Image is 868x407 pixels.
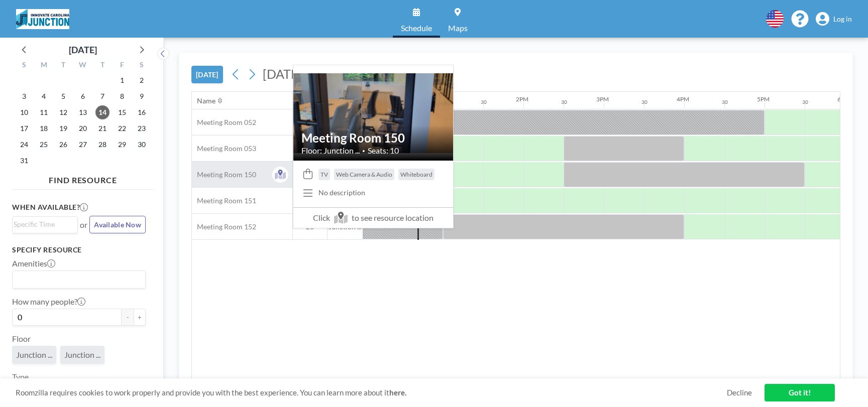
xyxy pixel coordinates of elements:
[135,73,149,87] span: Saturday, August 2, 2025
[802,99,808,105] div: 30
[115,105,129,119] span: Friday, August 15, 2025
[14,219,72,230] input: Search for option
[401,24,432,32] span: Schedule
[12,372,29,382] label: Type
[76,138,90,152] span: Wednesday, August 27, 2025
[17,105,31,119] span: Sunday, August 10, 2025
[12,334,31,344] label: Floor
[192,222,256,231] span: Meeting Room 152
[481,99,487,105] div: 30
[76,105,90,119] span: Wednesday, August 13, 2025
[400,171,432,178] span: Whiteboard
[95,89,110,103] span: Thursday, August 7, 2025
[641,99,647,105] div: 30
[293,207,453,228] span: Click to see resource location
[64,350,100,360] span: Junction ...
[12,258,55,268] label: Amenities
[17,121,31,135] span: Sunday, August 17, 2025
[293,73,453,153] img: resource-image
[12,171,154,185] h4: FIND RESOURCE
[95,138,110,152] span: Thursday, August 28, 2025
[69,43,97,57] div: [DATE]
[95,121,110,135] span: Thursday, August 21, 2025
[94,220,141,229] span: Available Now
[301,146,360,156] span: Floor: Junction ...
[76,121,90,135] span: Wednesday, August 20, 2025
[56,105,70,119] span: Tuesday, August 12, 2025
[596,95,609,103] div: 3PM
[765,384,835,401] a: Got it!
[54,59,73,72] div: T
[12,297,85,307] label: How many people?
[368,146,399,156] span: Seats: 10
[37,89,51,103] span: Monday, August 4, 2025
[336,171,392,178] span: Web Camera & Audio
[197,96,215,105] div: Name
[318,188,365,197] div: No description
[362,148,365,154] span: •
[389,388,406,397] a: here.
[192,144,256,153] span: Meeting Room 053
[13,271,145,288] div: Search for option
[192,170,256,179] span: Meeting Room 150
[89,216,146,233] button: Available Now
[561,99,567,105] div: 30
[122,309,134,326] button: -
[16,388,727,397] span: Roomzilla requires cookies to work properly and provide you with the best experience. You can lea...
[301,130,445,146] h2: Meeting Room 150
[17,138,31,152] span: Sunday, August 24, 2025
[757,95,770,103] div: 5PM
[192,196,256,205] span: Meeting Room 151
[17,89,31,103] span: Sunday, August 3, 2025
[134,309,146,326] button: +
[448,24,468,32] span: Maps
[17,154,31,168] span: Sunday, August 31, 2025
[263,66,302,81] span: [DATE]
[16,9,69,29] img: organization-logo
[135,138,149,152] span: Saturday, August 30, 2025
[56,138,70,152] span: Tuesday, August 26, 2025
[837,95,850,103] div: 6PM
[722,99,728,105] div: 30
[15,59,34,72] div: S
[516,95,528,103] div: 2PM
[112,59,132,72] div: F
[14,273,140,286] input: Search for option
[192,118,256,127] span: Meeting Room 052
[56,89,70,103] span: Tuesday, August 5, 2025
[135,121,149,135] span: Saturday, August 23, 2025
[34,59,54,72] div: M
[95,105,110,119] span: Thursday, August 14, 2025
[115,121,129,135] span: Friday, August 22, 2025
[37,121,51,135] span: Monday, August 18, 2025
[115,73,129,87] span: Friday, August 1, 2025
[13,217,77,232] div: Search for option
[135,89,149,103] span: Saturday, August 9, 2025
[73,59,93,72] div: W
[132,59,151,72] div: S
[56,121,70,135] span: Tuesday, August 19, 2025
[115,89,129,103] span: Friday, August 8, 2025
[76,89,90,103] span: Wednesday, August 6, 2025
[191,66,223,83] button: [DATE]
[816,12,852,26] a: Log in
[833,15,852,24] span: Log in
[727,388,752,397] a: Decline
[135,105,149,119] span: Saturday, August 16, 2025
[677,95,689,103] div: 4PM
[12,245,146,254] h3: Specify resource
[115,138,129,152] span: Friday, August 29, 2025
[80,220,87,230] span: or
[16,350,52,360] span: Junction ...
[92,59,112,72] div: T
[37,105,51,119] span: Monday, August 11, 2025
[320,171,328,178] span: TV
[37,138,51,152] span: Monday, August 25, 2025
